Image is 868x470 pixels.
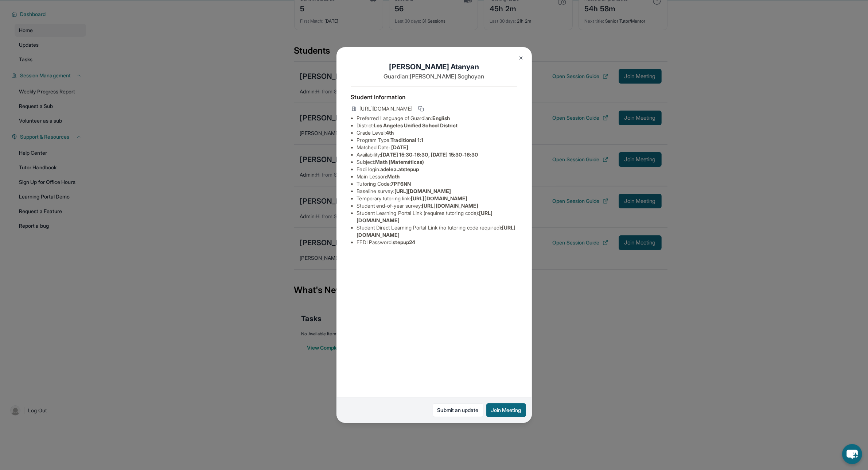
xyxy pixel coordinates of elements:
h1: [PERSON_NAME] Atanyan [351,62,517,72]
span: [URL][DOMAIN_NAME] [360,105,412,112]
p: Guardian: [PERSON_NAME] Soghoyan [351,72,517,81]
button: Copy link [417,104,425,113]
button: Join Meeting [486,403,526,417]
span: [URL][DOMAIN_NAME] [394,188,451,194]
span: English [432,115,450,121]
span: stepup24 [393,239,416,245]
li: Preferred Language of Guardian: [357,115,517,122]
li: Grade Level: [357,129,517,136]
span: 4th [386,130,394,136]
a: Submit an update [433,403,483,417]
span: 7PF6NN [391,181,411,187]
li: Eedi login : [357,166,517,173]
li: District: [357,122,517,129]
button: chat-button [842,444,862,464]
h4: Student Information [351,93,517,101]
span: [DATE] 15:30-16:30, [DATE] 15:30-16:30 [381,151,478,158]
li: Matched Date: [357,144,517,151]
span: [URL][DOMAIN_NAME] [422,203,478,209]
span: adelea.atstepup [380,166,419,172]
span: Traditional 1:1 [390,137,423,143]
span: Los Angeles Unified School District [374,122,458,128]
li: Student Learning Portal Link (requires tutoring code) : [357,209,517,224]
li: Student end-of-year survey : [357,202,517,209]
span: Math [387,173,400,180]
li: Student Direct Learning Portal Link (no tutoring code required) : [357,224,517,239]
span: [DATE] [392,144,408,150]
li: Tutoring Code : [357,180,517,188]
span: Math (Matemáticas) [375,159,424,165]
li: Subject : [357,158,517,166]
li: Baseline survey : [357,188,517,195]
li: Temporary tutoring link : [357,195,517,202]
li: Program Type: [357,136,517,144]
li: Availability: [357,151,517,158]
span: [URL][DOMAIN_NAME] [411,195,467,201]
li: EEDI Password : [357,239,517,246]
img: Close Icon [518,55,524,61]
li: Main Lesson : [357,173,517,180]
